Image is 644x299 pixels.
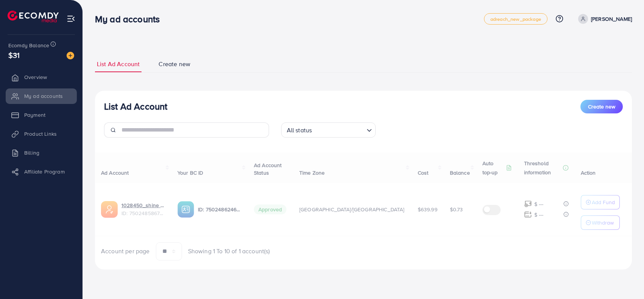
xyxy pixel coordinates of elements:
img: image [67,52,74,59]
p: [PERSON_NAME] [591,14,632,23]
h3: List Ad Account [104,101,167,112]
h3: My ad accounts [95,14,166,25]
span: All status [285,125,314,136]
div: Search for option [281,122,376,138]
span: Create new [588,103,615,110]
a: [PERSON_NAME] [575,14,632,24]
a: adreach_new_package [484,13,548,25]
input: Search for option [314,123,363,136]
img: menu [67,14,75,23]
span: adreach_new_package [490,17,541,22]
span: Create new [159,60,190,68]
span: $31 [8,50,20,60]
span: Ecomdy Balance [8,42,49,49]
span: List Ad Account [97,60,140,68]
button: Create new [580,100,623,113]
img: logo [8,11,59,22]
